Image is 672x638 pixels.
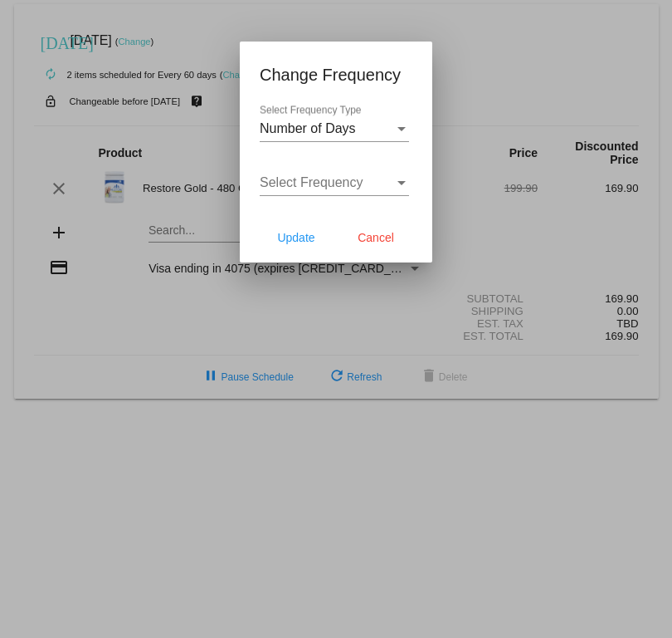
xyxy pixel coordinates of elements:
h1: Change Frequency [260,61,412,88]
button: Cancel [339,223,412,253]
mat-select: Select Frequency [260,175,409,190]
mat-select: Select Frequency Type [260,121,409,136]
span: Cancel [358,231,394,244]
span: Update [277,231,314,244]
span: Select Frequency [260,175,363,189]
button: Update [260,223,333,253]
span: Number of Days [260,121,356,135]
